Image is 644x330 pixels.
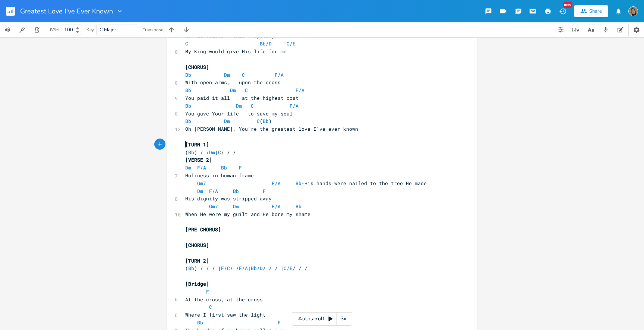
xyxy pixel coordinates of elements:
span: C/E [287,40,296,47]
span: [CHORUS] [185,64,209,70]
span: His dignity was stripped away [185,195,272,202]
span: Bb [185,118,191,124]
span: ( ) / / / | / / | / / / | / / / [185,265,307,272]
div: Key [86,28,94,32]
span: Dm [185,164,191,171]
span: Bb/D [260,40,272,47]
span: ( ) [185,118,272,124]
span: [CHORUS] [185,242,209,248]
span: F/A [290,102,299,109]
span: C [257,118,260,124]
span: With open arms, upon the cross [185,79,281,86]
span: ( ) / / | / / / [185,149,236,156]
span: Bb [185,102,191,109]
span: C [242,72,245,78]
div: 3x [337,312,350,326]
span: C [185,40,188,47]
span: F/A [209,188,218,194]
span: C [245,87,248,93]
span: \u2028 [302,180,304,187]
div: Share [589,8,602,15]
button: Share [574,5,608,17]
span: Dm [236,102,242,109]
div: New [563,2,572,8]
div: BPM [50,28,59,32]
span: F [263,188,266,194]
span: His hands were nailed to the tree He made [185,180,427,187]
button: New [555,4,570,18]
span: F/A [272,203,281,210]
span: F [206,288,209,295]
span: Bb [296,203,302,210]
span: Oh [PERSON_NAME], You're the greatest love I've ever known [185,126,358,132]
span: Gm7 [197,180,206,187]
span: Dm [224,118,230,124]
span: [Bridge] [185,280,209,287]
span: F/A [197,164,206,171]
span: At the cross, at the cross [185,296,263,303]
span: Bb [233,188,239,194]
span: Bb [197,319,203,326]
span: You paid it all at the highest cost [185,95,299,101]
span: My King would give His life for me [185,48,287,55]
span: C/E [284,265,293,272]
span: Greatest Love I've Ever Known [20,8,113,15]
span: Dm [197,188,203,194]
span: F/C [221,265,230,272]
img: Fior Murua [628,6,638,16]
span: How marvelous this mystery [185,33,275,39]
span: F [278,319,281,326]
span: Bb [188,265,194,272]
span: [VERSE 2] [185,156,212,163]
span: F/A [296,87,304,93]
span: When He wore my guilt and He bore my shame [185,211,310,218]
span: Dm [230,87,236,93]
span: Holiness in human frame [185,172,254,179]
span: [PRE CHORUS] [185,226,221,233]
span: Dm [224,72,230,78]
span: C Major [100,26,116,33]
span: Bb [185,87,191,93]
span: F/A [272,180,281,187]
span: C [218,149,221,156]
span: F/A [239,265,248,272]
div: Autoscroll [292,312,352,326]
span: Dm [233,203,239,210]
span: C [209,304,212,310]
span: Bb [188,149,194,156]
span: Bb/D [251,265,263,272]
span: C [251,102,254,109]
span: Where I first saw the light [185,311,266,318]
span: Bb [185,72,191,78]
span: Bb [296,180,302,187]
span: F/A [275,72,284,78]
span: [TURN 1] [185,141,209,148]
div: Transpose [143,28,163,32]
span: Gm7 [209,203,218,210]
span: F [239,164,242,171]
span: Bb [263,118,269,124]
span: [TURN 2] [185,257,209,264]
span: Dm [209,149,215,156]
span: Bb [221,164,227,171]
span: You gave Your life to save my soul [185,110,293,117]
